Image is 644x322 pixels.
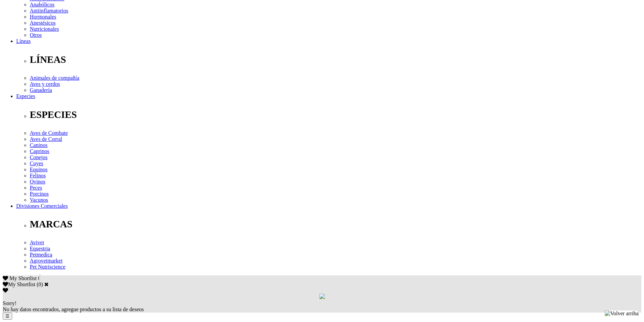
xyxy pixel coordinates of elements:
a: Caprinos [30,148,49,154]
a: Aves de Corral [30,136,62,142]
img: Volver arriba [605,311,639,317]
a: Anabólicos [30,2,54,7]
button: ☰ [3,313,12,320]
p: MARCAS [30,219,641,230]
a: Equestria [30,246,50,251]
a: Equinos [30,167,47,172]
a: Caninos [30,142,47,148]
a: Aves de Combate [30,130,68,136]
a: Anestésicos [30,20,55,26]
p: LÍNEAS [30,54,641,65]
iframe: Brevo live chat [3,249,117,319]
a: Líneas [16,38,31,44]
a: Vacunos [30,197,48,203]
a: Felinos [30,173,46,178]
a: Cuyes [30,160,43,166]
p: ESPECIES [30,109,641,120]
a: Otros [30,32,42,38]
a: Ovinos [30,179,45,184]
a: Porcinos [30,191,49,197]
a: Especies [16,93,35,99]
span: Sorry! [3,300,17,306]
div: No hay datos encontrados, agregue productos a su lista de deseos [3,300,641,313]
a: Divisiones Comerciales [16,203,68,209]
label: My Shortlist [3,281,35,287]
a: Peces [30,185,42,191]
a: Antiinflamatorios [30,8,68,14]
a: Hormonales [30,14,56,20]
a: Nutricionales [30,26,59,32]
a: Aves y cerdos [30,81,60,87]
a: Conejos [30,154,47,160]
a: Animales de compañía [30,75,79,81]
a: Avivet [30,240,44,245]
img: loading.gif [319,294,325,299]
a: Ganadería [30,87,52,93]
